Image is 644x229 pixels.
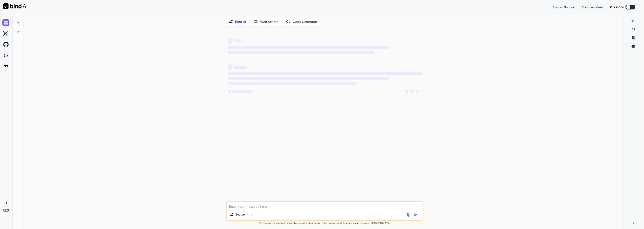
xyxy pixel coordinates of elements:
[416,90,419,93] span: ‌
[235,39,241,42] span: ‌
[2,19,9,26] img: chat
[3,3,27,9] img: Bind AI
[293,19,317,24] p: Code Generator
[410,90,414,93] span: ‌
[228,65,232,70] span: ‌
[405,90,408,93] span: ‌
[246,213,249,216] img: Pick Models
[226,222,423,225] p: Bind can provide inaccurate information, including about people. Always double-check its answers....
[228,72,422,75] span: ‌
[228,90,231,93] span: ‌
[228,82,356,85] span: ‌
[234,66,247,69] span: ‌
[260,19,279,24] p: Web Search
[406,212,411,217] img: attachment
[232,90,252,93] span: ‌
[2,52,9,59] img: darkCloudIdeIcon
[552,5,575,9] span: Discord Support
[581,5,603,9] span: Documentation
[414,213,418,217] img: icon
[581,5,603,9] button: Documentation
[228,46,389,49] span: ‌
[228,77,389,80] span: ‌
[2,41,9,48] img: githubLight
[235,19,246,24] p: Bind AI
[2,30,9,37] img: ai-studio
[228,51,374,54] span: ‌
[228,38,233,43] span: ‌
[609,5,624,9] span: Dark mode
[235,212,245,217] p: Source
[552,5,575,9] button: Discord Support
